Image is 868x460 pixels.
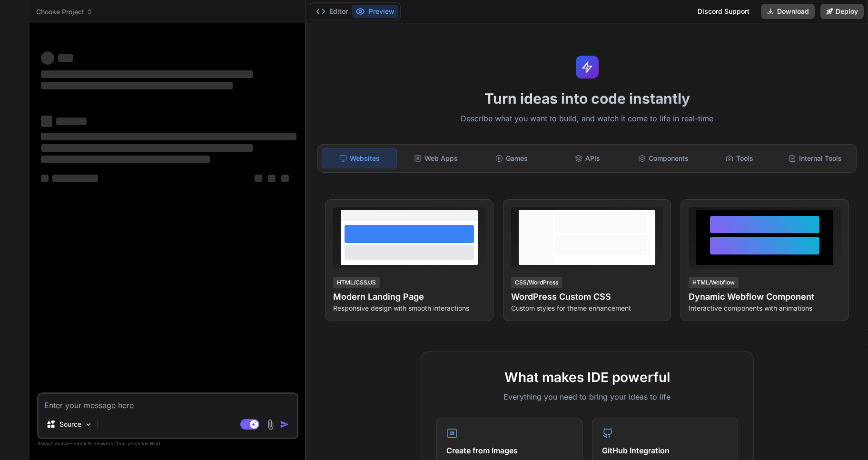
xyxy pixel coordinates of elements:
[399,148,473,168] div: Web Apps
[511,290,663,303] h4: WordPress Custom CSS
[702,148,777,168] div: Tools
[602,445,728,456] h4: GitHub Integration
[58,54,73,62] span: ‌
[265,419,276,430] img: attachment
[41,175,49,182] span: ‌
[820,4,864,19] button: Deploy
[41,116,52,127] span: ‌
[626,148,700,168] div: Components
[689,303,841,313] p: Interactive components with animations
[511,303,663,313] p: Custom styles for theme enhancement
[333,290,485,303] h4: Modern Landing Page
[761,4,815,19] button: Download
[84,421,92,429] img: Pick Models
[59,420,81,429] p: Source
[41,156,210,163] span: ‌
[551,148,625,168] div: APIs
[446,445,572,456] h4: Create from Images
[689,277,739,288] div: HTML/Webflow
[436,367,738,387] h2: What makes IDE powerful
[41,82,233,89] span: ‌
[692,4,755,19] div: Discord Support
[255,175,262,182] span: ‌
[436,391,738,402] p: Everything you need to bring your ideas to life
[41,133,296,140] span: ‌
[37,439,298,448] p: Always double-check its answers. Your in Bind
[268,175,276,182] span: ‌
[128,440,145,446] span: privacy
[511,277,562,288] div: CSS/WordPress
[280,420,289,429] img: icon
[352,5,398,18] button: Preview
[281,175,289,182] span: ‌
[474,148,549,168] div: Games
[312,113,862,125] p: Describe what you want to build, and watch it come to life in real-time
[312,90,862,107] h1: Turn ideas into code instantly
[41,144,253,152] span: ‌
[333,277,380,288] div: HTML/CSS/JS
[41,51,54,65] span: ‌
[312,5,352,18] button: Editor
[689,290,841,303] h4: Dynamic Webflow Component
[52,175,98,182] span: ‌
[36,7,93,17] span: Choose Project
[56,117,87,125] span: ‌
[41,70,253,78] span: ‌
[333,303,485,313] p: Responsive design with smooth interactions
[322,148,397,168] div: Websites
[778,148,852,168] div: Internal Tools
